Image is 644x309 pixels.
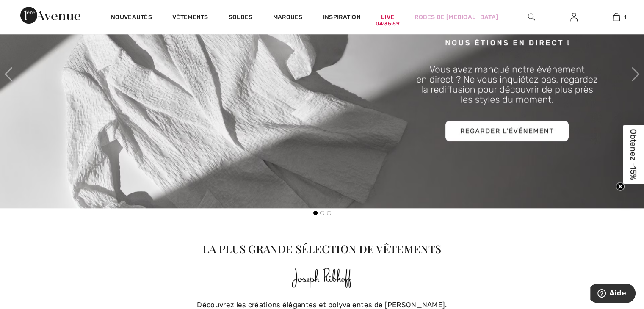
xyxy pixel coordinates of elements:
img: 1ère Avenue [20,7,80,24]
div: Obtenez -15%Close teaser [623,125,644,184]
a: Robes de [MEDICAL_DATA] [415,13,498,22]
button: Close teaser [616,182,625,191]
img: Joseph Ribkoff [291,265,353,291]
button: Slide 2 [320,211,324,215]
span: 1 [624,13,626,21]
img: recherche [528,12,535,22]
img: Mes infos [570,12,578,22]
p: La plus grande sélection de vêtements [5,240,639,257]
img: Mon panier [613,12,620,22]
button: Slide 1 [313,211,318,215]
a: Marques [273,14,303,22]
a: Soldes [229,14,253,22]
div: 04:35:59 [376,20,399,28]
a: Vêtements [172,14,208,22]
a: Live04:35:59 [381,13,394,22]
a: 1 [595,12,637,22]
iframe: Ouvre un widget dans lequel vous pouvez trouver plus d’informations [590,284,636,305]
a: Nouveautés [111,14,152,22]
span: Inspiration [323,14,361,22]
button: Slide 3 [327,211,331,215]
a: Se connecter [564,12,584,22]
span: Obtenez -15% [629,129,638,180]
